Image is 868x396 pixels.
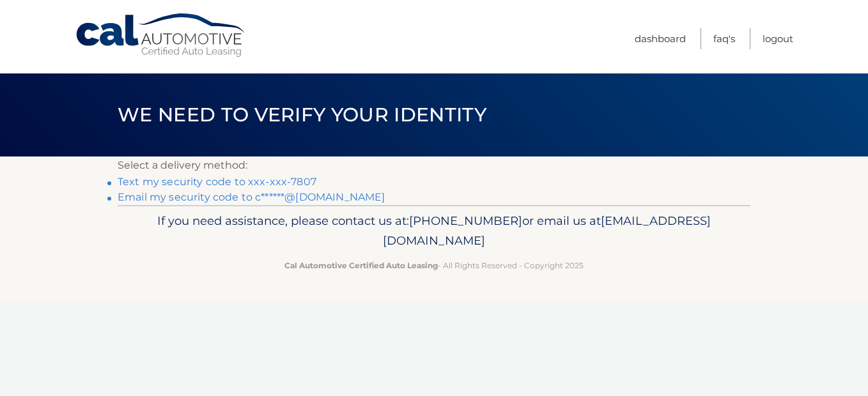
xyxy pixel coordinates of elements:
span: [PHONE_NUMBER] [409,213,522,228]
p: - All Rights Reserved - Copyright 2025 [126,259,742,272]
p: If you need assistance, please contact us at: or email us at [126,211,742,252]
a: Cal Automotive [75,13,247,58]
a: Logout [763,28,793,49]
p: Select a delivery method: [118,156,750,174]
a: Email my security code to c******@[DOMAIN_NAME] [118,191,385,203]
a: Dashboard [635,28,686,49]
a: FAQ's [713,28,735,49]
strong: Cal Automotive Certified Auto Leasing [284,261,438,270]
span: We need to verify your identity [118,103,486,126]
a: Text my security code to xxx-xxx-7807 [118,176,316,188]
